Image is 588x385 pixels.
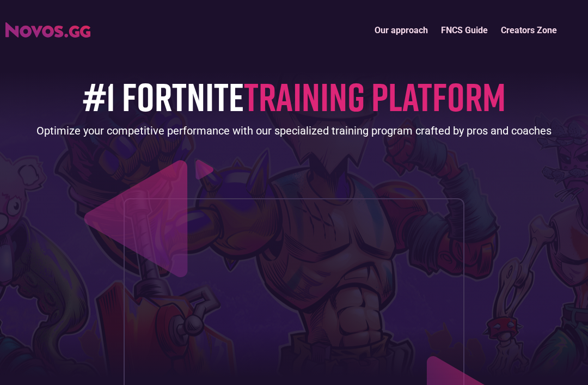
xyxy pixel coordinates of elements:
[244,72,506,120] span: TRAINING PLATFORM
[36,123,552,138] div: Optimize your competitive performance with our specialized training program crafted by pros and c...
[434,19,494,42] a: FNCS Guide
[83,75,506,118] h1: #1 FORTNITE
[494,19,563,42] a: Creators Zone
[368,19,434,42] a: Our approach
[5,19,90,38] a: home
